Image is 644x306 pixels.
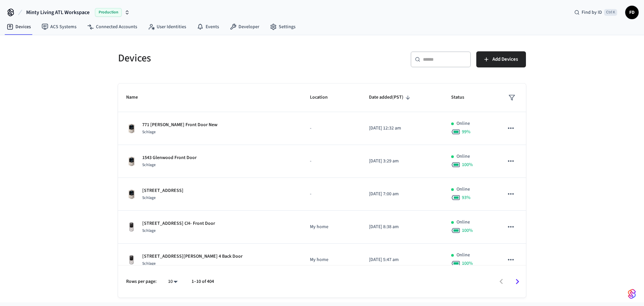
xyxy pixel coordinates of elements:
[369,256,435,263] p: [DATE] 5:47 am
[310,125,353,132] p: -
[310,158,353,165] p: -
[118,51,318,65] h5: Devices
[126,222,137,233] img: Yale Assure Touchscreen Wifi Smart Lock, Satin Nickel, Front
[142,228,156,234] span: Schlage
[95,8,122,17] span: Production
[462,260,473,267] span: 100 %
[476,51,526,67] button: Add Devices
[126,255,137,265] img: Yale Assure Touchscreen Wifi Smart Lock, Satin Nickel, Front
[457,153,470,160] p: Online
[1,21,36,33] a: Devices
[126,123,137,134] img: Schlage Sense Smart Deadbolt with Camelot Trim, Front
[142,195,156,201] span: Schlage
[126,156,137,167] img: Schlage Sense Smart Deadbolt with Camelot Trim, Front
[142,261,156,266] span: Schlage
[462,129,471,135] span: 99 %
[457,252,470,259] p: Online
[604,9,617,16] span: Ctrl K
[626,6,638,18] span: FD
[369,158,435,165] p: [DATE] 3:29 am
[369,125,435,132] p: [DATE] 12:32 am
[462,227,473,234] span: 100 %
[142,220,215,227] p: [STREET_ADDRESS] CH- Front Door
[142,129,156,135] span: Schlage
[310,223,353,231] p: My home
[628,289,636,299] img: SeamLogoGradient.69752ec5.svg
[142,121,217,129] p: 771 [PERSON_NAME] Front Door New
[625,6,639,19] button: FD
[265,21,301,33] a: Settings
[126,189,137,200] img: Schlage Sense Smart Deadbolt with Camelot Trim, Front
[462,161,473,168] span: 100 %
[310,256,353,263] p: My home
[457,219,470,226] p: Online
[192,278,214,285] p: 1–10 of 404
[126,278,157,285] p: Rows per page:
[457,186,470,193] p: Online
[142,187,183,194] p: [STREET_ADDRESS]
[310,191,353,198] p: -
[582,9,602,16] span: Find by ID
[82,21,143,33] a: Connected Accounts
[126,92,147,103] span: Name
[192,21,224,33] a: Events
[142,154,197,161] p: 1543 Glenwood Front Door
[143,21,192,33] a: User Identities
[26,8,90,16] span: Minty Living ATL Workspace
[569,6,623,18] div: Find by IDCtrl K
[36,21,82,33] a: ACS Systems
[369,191,435,198] p: [DATE] 7:00 am
[224,21,265,33] a: Developer
[369,223,435,231] p: [DATE] 8:38 am
[457,120,470,127] p: Online
[451,92,473,103] span: Status
[369,92,412,103] span: Date added(PST)
[509,274,525,290] button: Go to next page
[492,55,518,64] span: Add Devices
[165,277,181,287] div: 10
[310,92,336,103] span: Location
[142,253,243,260] p: [STREET_ADDRESS][PERSON_NAME] 4 Back Door
[462,194,471,201] span: 93 %
[142,162,156,168] span: Schlage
